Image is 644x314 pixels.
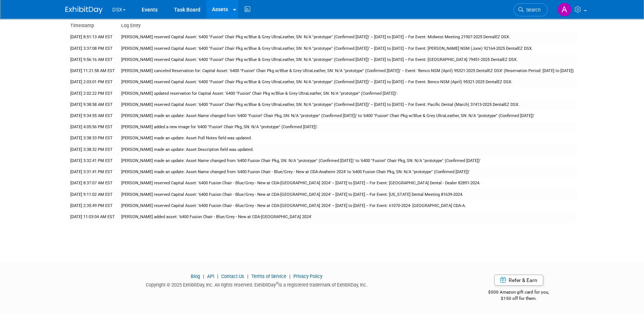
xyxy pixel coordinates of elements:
[118,189,577,200] td: [PERSON_NAME] reserved Capital Asset: '6400 Fusion Chair - Blue/Grey - New at CDA-[GEOGRAPHIC_DAT...
[207,273,214,279] a: API
[118,178,577,189] td: [PERSON_NAME] reserved Capital Asset: '6400 Fusion Chair - Blue/Grey - New at CDA-[GEOGRAPHIC_DAT...
[459,284,579,301] div: $500 Amazon gift card for you,
[118,54,577,65] td: [PERSON_NAME] reserved Capital Asset: '6400 "Fusion" Chair Pkg w/Blue & Grey UltraLeather, SN: N/...
[67,122,118,133] td: [DATE] 4:05:56 PM EST
[67,144,118,155] td: [DATE] 3:38:32 PM EST
[67,88,118,99] td: [DATE] 2:02:22 PM EST
[67,110,118,122] td: [DATE] 9:34:55 AM EST
[67,99,118,110] td: [DATE] 9:38:58 AM EST
[276,281,278,285] sup: ®
[557,3,571,17] img: Art Stewart
[221,273,244,279] a: Contact Us
[67,166,118,178] td: [DATE] 3:31:41 PM EST
[245,273,250,279] span: |
[67,32,118,43] td: [DATE] 8:51:13 AM EST
[67,77,118,88] td: [DATE] 2:03:01 PM EST
[67,65,118,77] td: [DATE] 11:21:58 AM EST
[67,178,118,189] td: [DATE] 8:37:07 AM EST
[67,155,118,166] td: [DATE] 3:32:41 PM EST
[118,88,577,99] td: [PERSON_NAME] updated reservation for Capital Asset: '6400 "Fusion" Chair Pkg w/Blue & Grey Ultra...
[67,43,118,54] td: [DATE] 3:37:08 PM EST
[524,7,541,13] span: Search
[251,273,286,279] a: Terms of Service
[118,99,577,110] td: [PERSON_NAME] reserved Capital Asset: '6400 "Fusion" Chair Pkg w/Blue & Grey UltraLeather, SN: N/...
[287,273,292,279] span: |
[65,280,448,288] div: Copyright © 2025 ExhibitDay, Inc. All rights reserved. ExhibitDay is a registered trademark of Ex...
[513,3,548,16] a: Search
[494,275,543,286] a: Refer & Earn
[118,144,577,155] td: [PERSON_NAME] made an update: Asset Description field was updated.
[67,189,118,200] td: [DATE] 9:11:02 AM EST
[67,133,118,144] td: [DATE] 3:38:33 PM EST
[118,110,577,122] td: [PERSON_NAME] made an update: Asset Name changed from '6400 "Fusion" Chair Pkg, SN: N/A "prototyp...
[215,273,220,279] span: |
[67,200,118,211] td: [DATE] 2:35:49 PM EST
[118,65,577,77] td: [PERSON_NAME] canceled Reservation for: Capital Asset: '6400 "Fusion" Chair Pkg w/Blue & Grey Ult...
[118,77,577,88] td: [PERSON_NAME] reserved Capital Asset: '6400 "Fusion" Chair Pkg w/Blue & Grey UltraLeather, SN: N/...
[118,166,577,178] td: [PERSON_NAME] made an update: Asset Name changed from '6400 Fusion Chair - Blue/Grey - New at CDA...
[118,43,577,54] td: [PERSON_NAME] reserved Capital Asset: '6400 "Fusion" Chair Pkg w/Blue & Grey UltraLeather, SN: N/...
[118,133,577,144] td: [PERSON_NAME] made an update: Asset Pull Notes field was updated.
[118,122,577,133] td: [PERSON_NAME] added a new image for '6400 "Fusion" Chair Pkg, SN: N/A "prototype" (Confirmed [DAT...
[118,32,577,43] td: [PERSON_NAME] reserved Capital Asset: '6400 "Fusion" Chair Pkg w/Blue & Grey UltraLeather, SN: N/...
[118,155,577,166] td: [PERSON_NAME] made an update: Asset Name changed from '6400 Fusion Chair Pkg, SN: N/A "prototype"...
[67,211,118,223] td: [DATE] 11:03:04 AM EST
[65,6,103,14] img: ExhibitDay
[191,273,200,279] a: Blog
[459,295,579,302] div: $150 off for them.
[118,211,577,223] td: [PERSON_NAME] added asset: '6400 Fusion Chair - Blue/Grey - New at CDA-[GEOGRAPHIC_DATA] 2024'
[201,273,206,279] span: |
[67,54,118,65] td: [DATE] 9:56:16 AM EST
[293,273,322,279] a: Privacy Policy
[118,200,577,211] td: [PERSON_NAME] reserved Capital Asset: '6400 Fusion Chair - Blue/Grey - New at CDA-[GEOGRAPHIC_DAT...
